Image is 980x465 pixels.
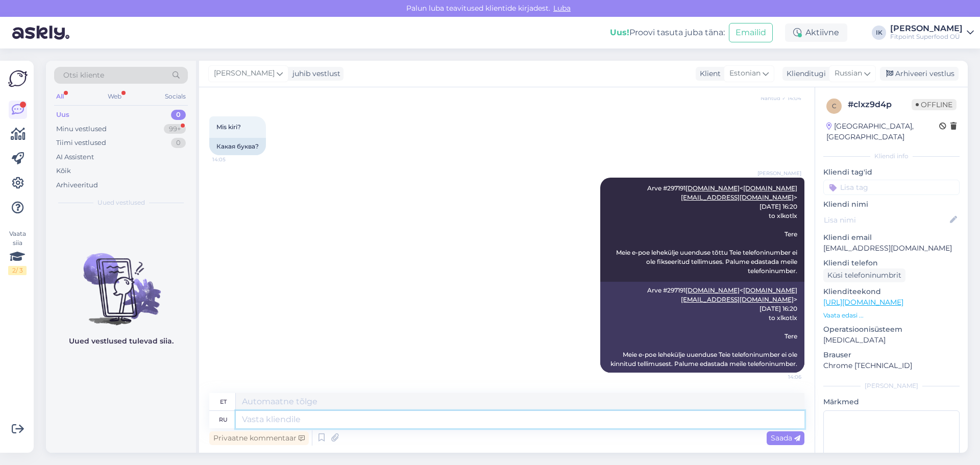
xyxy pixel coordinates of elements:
a: [DOMAIN_NAME] [685,286,740,294]
p: Märkmed [823,397,960,407]
div: Proovi tasuta juba täna: [610,27,725,39]
div: Uus [56,110,69,120]
span: Offline [912,99,957,110]
span: 14:05 [212,156,251,163]
p: Brauser [823,350,960,360]
p: [MEDICAL_DATA] [823,335,960,346]
span: Saada [771,433,800,443]
span: Estonian [729,68,761,79]
p: Operatsioonisüsteem [823,324,960,335]
div: Küsi telefoninumbrit [823,268,905,282]
input: Lisa nimi [824,214,948,226]
div: Aktiivne [785,23,847,42]
input: Lisa tag [823,180,960,195]
img: Askly Logo [8,69,28,88]
div: # clxz9d4p [848,99,912,111]
span: Mis kiri? [216,123,241,131]
span: [PERSON_NAME] [757,169,801,177]
p: Kliendi telefon [823,258,960,268]
span: Arve #297191 < > [DATE] 16:20 to xlkotlx Tere Meie e-poe lehekülje uuenduse tõttu Teie telefoninu... [616,184,799,275]
div: Tiimi vestlused [56,138,106,148]
a: [DOMAIN_NAME] [685,184,740,192]
div: Minu vestlused [56,124,107,134]
div: Kõik [56,166,71,176]
div: Web [106,90,124,103]
span: Luba [550,4,574,13]
p: Uued vestlused tulevad siia. [69,336,174,347]
a: [URL][DOMAIN_NAME] [823,298,903,307]
span: [PERSON_NAME] [214,68,275,79]
div: IK [872,26,886,40]
div: AI Assistent [56,152,94,162]
b: Uus! [610,28,629,37]
p: Klienditeekond [823,286,960,297]
div: 2 / 3 [8,266,27,275]
span: Otsi kliente [63,70,104,81]
div: [PERSON_NAME] [823,381,960,390]
p: Vaata edasi ... [823,311,960,320]
div: Privaatne kommentaar [209,431,309,445]
div: Kliendi info [823,152,960,161]
span: Nähtud ✓ 14:04 [761,94,801,102]
div: juhib vestlust [288,68,340,79]
p: Chrome [TECHNICAL_ID] [823,360,960,371]
span: Uued vestlused [97,198,145,207]
div: Arve #297191 < > [DATE] 16:20 to xlkotlx Tere Meie e-poe lehekülje uuenduse Teie telefoninumber e... [600,282,804,373]
span: c [832,102,837,110]
div: et [220,393,227,410]
div: Arhiveeritud [56,180,98,190]
div: Какая буква? [209,138,266,155]
div: [GEOGRAPHIC_DATA], [GEOGRAPHIC_DATA] [826,121,939,142]
div: [PERSON_NAME] [890,25,963,33]
div: Arhiveeri vestlus [880,67,959,81]
p: [EMAIL_ADDRESS][DOMAIN_NAME] [823,243,960,254]
div: 0 [171,138,186,148]
a: [PERSON_NAME]Fitpoint Superfood OÜ [890,25,974,41]
div: 0 [171,110,186,120]
span: Russian [835,68,862,79]
img: No chats [46,235,196,327]
div: Socials [163,90,188,103]
div: Fitpoint Superfood OÜ [890,33,963,41]
div: ru [219,411,228,428]
div: Klient [696,68,721,79]
div: All [54,90,66,103]
button: Emailid [729,23,773,42]
span: 14:06 [763,373,801,381]
div: 99+ [164,124,186,134]
div: Klienditugi [782,68,826,79]
p: Kliendi tag'id [823,167,960,178]
p: Kliendi nimi [823,199,960,210]
div: Vaata siia [8,229,27,275]
p: Kliendi email [823,232,960,243]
